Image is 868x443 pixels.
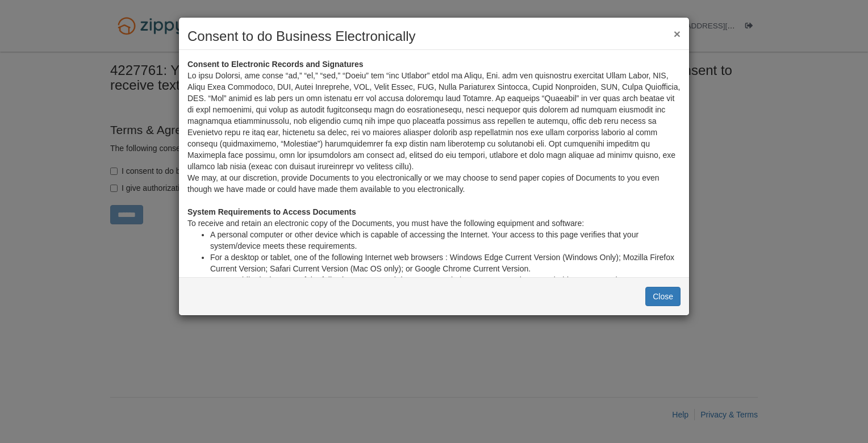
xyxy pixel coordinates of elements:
[645,287,681,306] button: Close
[187,207,356,216] strong: System Requirements to Access Documents
[179,50,689,277] div: Lo ipsu Dolorsi, ame conse “ad,” “el,” “sed,” “Doeiu” tem “inc Utlabor” etdol ma Aliqu, Eni. adm ...
[210,274,681,286] li: For a mobile device, one of the following Internet web browsers: Apple iOS Current Version or And...
[187,60,364,69] strong: Consent to Electronic Records and Signatures
[187,29,681,44] h1: Consent to do Business Electronically
[210,252,681,274] li: For a desktop or tablet, one of the following Internet web browsers : Windows Edge Current Versio...
[210,229,681,252] li: A personal computer or other device which is capable of accessing the Internet. Your access to th...
[674,28,681,40] button: close-modal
